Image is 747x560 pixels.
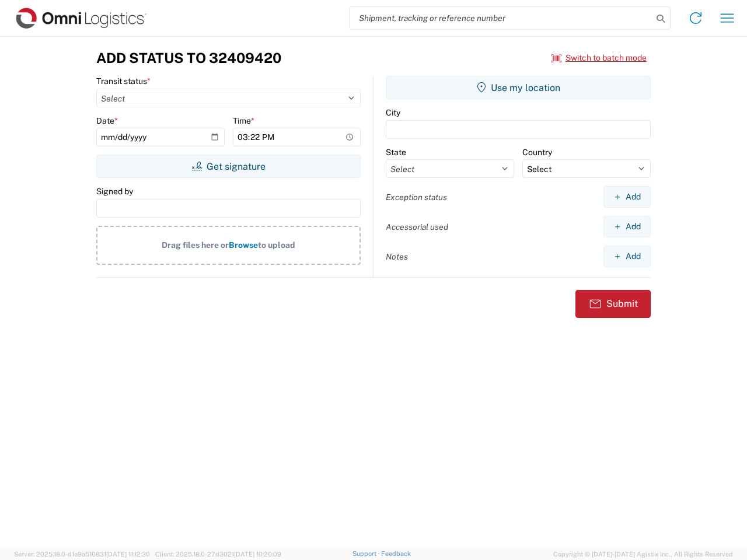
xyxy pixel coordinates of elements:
[96,76,151,86] label: Transit status
[603,246,651,267] button: Add
[386,251,408,262] label: Notes
[234,551,281,558] span: [DATE] 10:20:09
[162,240,229,250] span: Drag files here or
[352,550,382,557] a: Support
[96,116,118,126] label: Date
[155,551,281,558] span: Client: 2025.18.0-27d3021
[229,240,258,250] span: Browse
[522,147,552,157] label: Country
[386,192,447,202] label: Exception status
[575,290,651,318] button: Submit
[551,48,647,68] button: Switch to batch mode
[106,551,150,558] span: [DATE] 11:12:30
[603,186,651,208] button: Add
[96,50,281,66] h3: Add Status to 32409420
[233,116,254,126] label: Time
[553,549,733,559] span: Copyright © [DATE]-[DATE] Agistix Inc., All Rights Reserved
[96,155,361,178] button: Get signature
[381,550,411,557] a: Feedback
[603,216,651,237] button: Add
[350,7,652,29] input: Shipment, tracking or reference number
[386,147,406,157] label: State
[386,76,651,99] button: Use my location
[96,186,133,197] label: Signed by
[386,222,448,232] label: Accessorial used
[258,240,295,250] span: to upload
[386,107,400,118] label: City
[14,551,150,558] span: Server: 2025.18.0-d1e9a510831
